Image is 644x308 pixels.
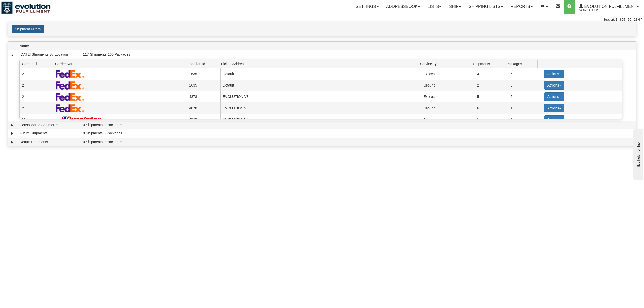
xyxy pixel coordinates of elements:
[187,102,220,114] td: 4878
[544,81,564,90] button: Actions
[81,129,636,138] td: 0 Shipments 0 Packages
[81,138,636,146] td: 0 Shipments 0 Packages
[421,91,475,102] td: Express
[420,60,471,68] span: Service Type
[632,128,643,180] iframe: chat widget
[20,80,53,91] td: 2
[421,68,475,79] td: Express
[421,114,475,125] td: All
[220,102,421,114] td: EVOLUTION V3
[187,80,220,91] td: 2635
[508,102,542,114] td: 15
[220,80,421,91] td: Default
[17,138,81,146] td: Return Shipments
[506,60,537,68] span: Packages
[187,68,220,79] td: 2635
[221,60,418,68] span: Pickup Address
[17,121,81,129] td: Consolidated Shipments
[475,114,508,125] td: 1
[1,18,643,22] div: Support: 1 - 855 - 55 - 2SHIP
[1,1,51,14] img: logo1488.jpg
[475,80,508,91] td: 2
[188,60,219,68] span: Location Id
[382,0,424,14] a: Addressbook
[445,0,465,14] a: Ship
[4,4,47,8] div: live help - online
[20,42,81,50] span: Name
[17,129,81,138] td: Future Shipments
[421,80,475,91] td: Ground
[544,115,564,124] button: Actions
[187,91,220,102] td: 4878
[575,0,642,14] a: Evolution Fulfillment 1488 / CA User
[475,91,508,102] td: 5
[12,25,44,33] button: Shipment Filters
[579,8,617,13] span: 1488 / CA User
[352,0,382,14] a: Settings
[10,123,15,128] a: Expand
[56,93,85,101] img: FedEx Express®
[220,114,421,125] td: EVOLUTION V3
[56,70,85,78] img: FedEx Express®
[22,60,53,68] span: Carrier Id
[421,102,475,114] td: Ground
[508,80,542,91] td: 3
[508,114,542,125] td: 1
[56,116,103,123] img: Purolator
[55,60,186,68] span: Carrier Name
[508,91,542,102] td: 5
[20,102,53,114] td: 2
[475,68,508,79] td: 4
[475,102,508,114] td: 6
[10,140,15,145] a: Expand
[507,0,536,14] a: Reports
[220,68,421,79] td: Default
[81,50,636,59] td: 117 Shipments 160 Packages
[20,114,53,125] td: 11
[10,131,15,136] a: Expand
[56,81,85,90] img: FedEx Express®
[20,68,53,79] td: 2
[508,68,542,79] td: 5
[56,104,85,112] img: FedEx Express®
[424,0,445,14] a: Lists
[81,121,636,129] td: 0 Shipments 0 Packages
[583,4,636,9] span: Evolution Fulfillment
[10,52,15,57] a: Collapse
[544,104,564,112] button: Actions
[544,70,564,78] button: Actions
[473,60,504,68] span: Shipments
[465,0,507,14] a: Shipping lists
[544,92,564,101] button: Actions
[220,91,421,102] td: EVOLUTION V3
[17,50,81,59] td: [DATE] Shipments By Location
[187,114,220,125] td: 4878
[20,91,53,102] td: 2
